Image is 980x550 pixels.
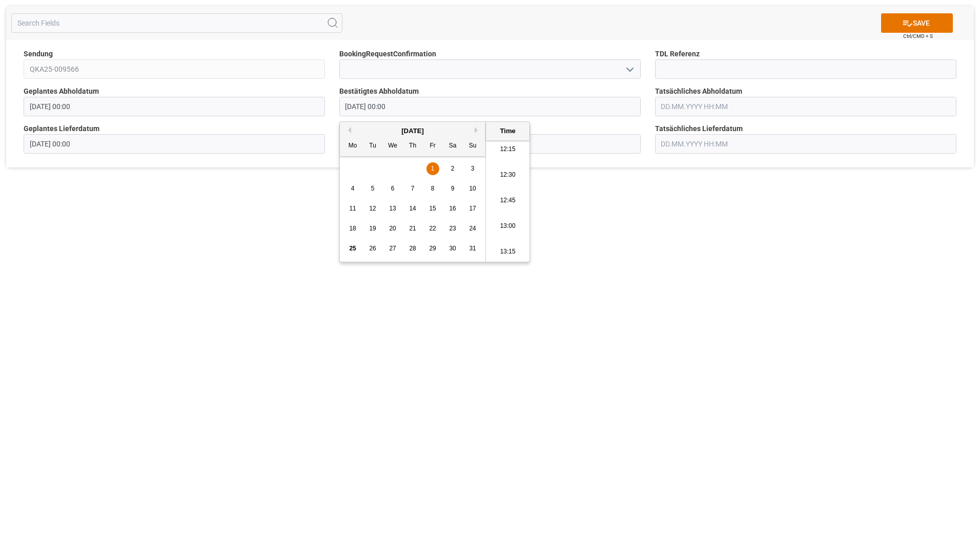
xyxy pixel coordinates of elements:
[339,97,641,116] input: DD.MM.YYYY HH:MM
[466,182,479,195] div: Choose Sunday, August 10th, 2025
[24,134,325,154] input: DD.MM.YYYY HH:MM
[346,202,359,215] div: Choose Monday, August 11th, 2025
[486,239,529,265] li: 13:15
[366,182,379,195] div: Choose Tuesday, August 5th, 2025
[24,49,53,59] span: Sendung
[446,222,459,235] div: Choose Saturday, August 23rd, 2025
[366,222,379,235] div: Choose Tuesday, August 19th, 2025
[366,202,379,215] div: Choose Tuesday, August 12th, 2025
[449,205,456,212] span: 16
[411,185,415,192] span: 7
[349,225,356,232] span: 18
[446,162,459,175] div: Choose Saturday, August 2nd, 2025
[881,13,953,33] button: SAVE
[466,222,479,235] div: Choose Sunday, August 24th, 2025
[426,222,439,235] div: Choose Friday, August 22nd, 2025
[426,162,439,175] div: Choose Friday, August 1st, 2025
[655,123,743,134] span: Tatsächliches Lieferdatum
[11,13,342,33] input: Search Fields
[346,140,359,153] div: Mo
[346,222,359,235] div: Choose Monday, August 18th, 2025
[488,126,527,136] div: Time
[429,205,436,212] span: 15
[431,165,435,172] span: 1
[24,97,325,116] input: DD.MM.YYYY HH:MM
[655,86,742,97] span: Tatsächliches Abholdatum
[451,185,455,192] span: 9
[24,123,99,134] span: Geplantes Lieferdatum
[409,205,416,212] span: 14
[655,134,956,154] input: DD.MM.YYYY HH:MM
[346,182,359,195] div: Choose Monday, August 4th, 2025
[386,242,399,255] div: Choose Wednesday, August 27th, 2025
[339,49,436,59] span: BookingRequestConfirmation
[426,202,439,215] div: Choose Friday, August 15th, 2025
[466,202,479,215] div: Choose Sunday, August 17th, 2025
[369,205,376,212] span: 12
[903,32,933,40] span: Ctrl/CMD + S
[426,242,439,255] div: Choose Friday, August 29th, 2025
[369,225,376,232] span: 19
[406,242,419,255] div: Choose Thursday, August 28th, 2025
[366,242,379,255] div: Choose Tuesday, August 26th, 2025
[406,182,419,195] div: Choose Thursday, August 7th, 2025
[431,185,435,192] span: 8
[446,140,459,153] div: Sa
[351,185,355,192] span: 4
[406,202,419,215] div: Choose Thursday, August 14th, 2025
[621,61,637,77] button: open menu
[369,245,376,252] span: 26
[389,245,396,252] span: 27
[471,165,475,172] span: 3
[655,49,700,59] span: TDL Referenz
[406,222,419,235] div: Choose Thursday, August 21st, 2025
[469,205,476,212] span: 17
[346,242,359,255] div: Choose Monday, August 25th, 2025
[409,245,416,252] span: 28
[486,162,529,188] li: 12:30
[406,140,419,153] div: Th
[466,242,479,255] div: Choose Sunday, August 31st, 2025
[469,225,476,232] span: 24
[426,140,439,153] div: Fr
[486,137,529,162] li: 12:15
[449,225,456,232] span: 23
[429,225,436,232] span: 22
[389,205,396,212] span: 13
[386,202,399,215] div: Choose Wednesday, August 13th, 2025
[349,205,356,212] span: 11
[655,97,956,116] input: DD.MM.YYYY HH:MM
[391,185,395,192] span: 6
[386,182,399,195] div: Choose Wednesday, August 6th, 2025
[446,202,459,215] div: Choose Saturday, August 16th, 2025
[446,242,459,255] div: Choose Saturday, August 30th, 2025
[340,126,485,136] div: [DATE]
[466,140,479,153] div: Su
[451,165,455,172] span: 2
[466,162,479,175] div: Choose Sunday, August 3rd, 2025
[343,159,483,259] div: month 2025-08
[486,214,529,239] li: 13:00
[446,182,459,195] div: Choose Saturday, August 9th, 2025
[389,225,396,232] span: 20
[349,245,356,252] span: 25
[429,245,436,252] span: 29
[469,245,476,252] span: 31
[426,182,439,195] div: Choose Friday, August 8th, 2025
[486,188,529,214] li: 12:45
[366,140,379,153] div: Tu
[409,225,416,232] span: 21
[345,127,351,133] button: Previous Month
[386,140,399,153] div: We
[24,86,99,97] span: Geplantes Abholdatum
[469,185,476,192] span: 10
[386,222,399,235] div: Choose Wednesday, August 20th, 2025
[339,86,419,97] span: Bestätigtes Abholdatum
[475,127,481,133] button: Next Month
[449,245,456,252] span: 30
[371,185,375,192] span: 5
